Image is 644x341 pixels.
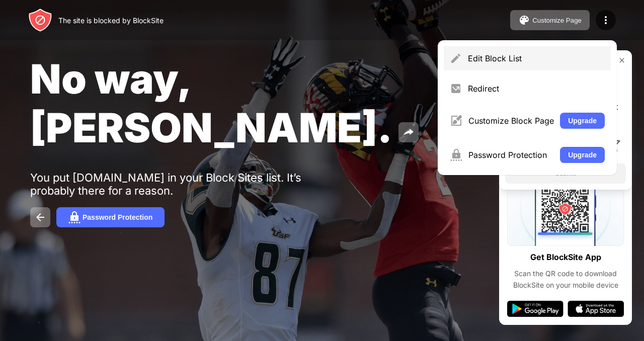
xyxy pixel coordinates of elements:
img: rate-us-close.svg [618,56,626,64]
img: menu-icon.svg [600,14,612,26]
img: menu-customize.svg [450,115,462,127]
span: No way, [PERSON_NAME]. [30,54,392,152]
img: back.svg [34,211,46,223]
img: pallet.svg [518,14,530,26]
img: menu-redirect.svg [450,82,462,95]
button: Password Protection [56,207,165,227]
div: You put [DOMAIN_NAME] in your Block Sites list. It’s probably there for a reason. [30,171,341,197]
img: share.svg [403,126,415,138]
img: password.svg [68,211,80,223]
div: Customize Block Page [468,116,554,126]
button: Upgrade [560,113,605,129]
img: app-store.svg [568,301,624,317]
button: Customize Page [510,10,590,30]
button: Upgrade [560,147,605,163]
div: Edit Block List [468,53,605,63]
img: menu-password.svg [450,149,462,161]
div: Password Protection [468,150,554,160]
div: Redirect [468,83,605,94]
div: Customize Page [532,17,582,24]
img: menu-pencil.svg [450,52,462,64]
img: header-logo.svg [28,8,52,32]
img: google-play.svg [507,301,563,317]
div: The site is blocked by BlockSite [58,16,164,25]
div: Password Protection [83,213,152,221]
